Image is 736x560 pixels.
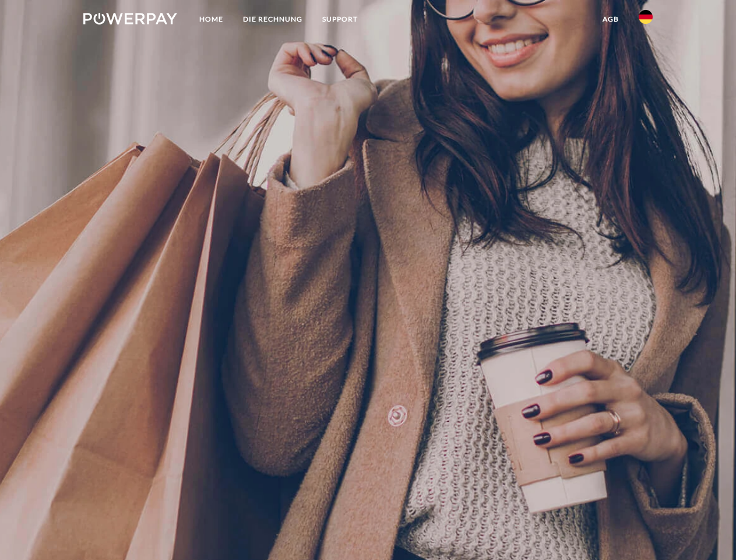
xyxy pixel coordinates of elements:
[639,10,653,24] img: de
[83,13,177,24] img: logo-powerpay-white.svg
[233,9,312,30] a: DIE RECHNUNG
[189,9,233,30] a: Home
[312,9,368,30] a: SUPPORT
[593,9,629,30] a: agb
